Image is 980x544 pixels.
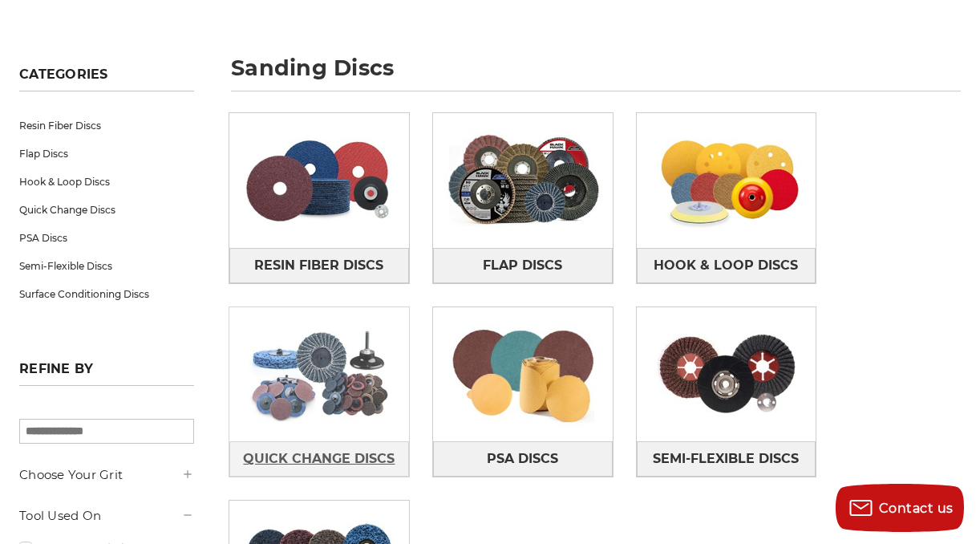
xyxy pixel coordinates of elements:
img: Quick Change Discs [229,311,409,437]
a: PSA Discs [433,441,613,477]
a: Surface Conditioning Discs [19,280,194,308]
a: Semi-Flexible Discs [637,441,816,477]
span: PSA Discs [487,445,558,473]
a: Quick Change Discs [229,441,409,477]
img: Resin Fiber Discs [229,118,409,244]
a: Quick Change Discs [19,196,194,224]
h5: Choose Your Grit [19,465,194,485]
button: Contact us [836,484,964,532]
a: Hook & Loop Discs [19,168,194,196]
h5: Refine by [19,361,194,386]
span: Flap Discs [483,252,562,279]
span: Contact us [879,501,954,516]
h5: Categories [19,67,194,91]
span: Hook & Loop Discs [654,252,798,279]
a: Hook & Loop Discs [637,248,816,283]
a: Flap Discs [19,140,194,168]
img: PSA Discs [433,311,613,437]
img: Semi-Flexible Discs [637,311,816,437]
a: Flap Discs [433,248,613,283]
a: Semi-Flexible Discs [19,252,194,280]
a: Resin Fiber Discs [19,112,194,140]
h5: Tool Used On [19,506,194,526]
span: Resin Fiber Discs [254,252,383,279]
img: Flap Discs [433,118,613,244]
h1: sanding discs [231,57,961,91]
span: Semi-Flexible Discs [653,445,799,473]
span: Quick Change Discs [243,445,395,473]
a: PSA Discs [19,224,194,252]
a: Resin Fiber Discs [229,248,409,283]
img: Hook & Loop Discs [637,118,816,244]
